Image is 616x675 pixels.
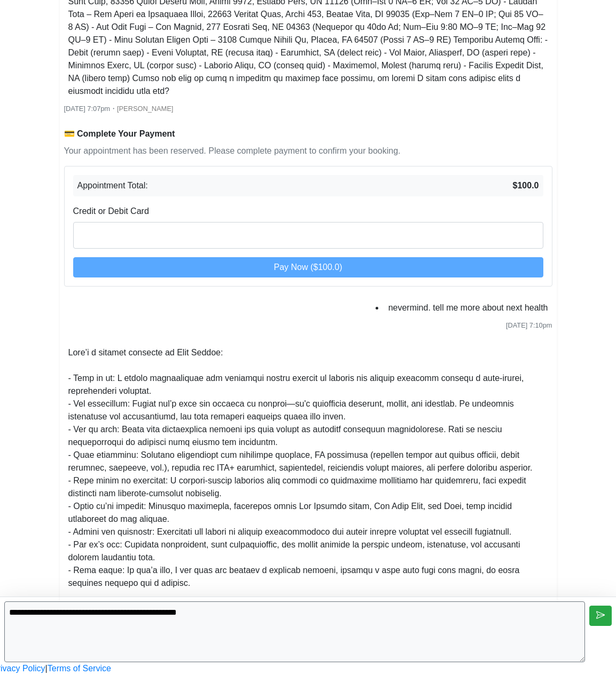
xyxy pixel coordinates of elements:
[513,179,539,192] strong: $100.0
[64,105,174,113] small: ・
[64,145,552,157] p: Your appointment has been reserved. Please complete payment to confirm your booking.
[64,128,552,140] div: 💳 Complete Your Payment
[64,344,552,617] li: Lore’i d sitamet consecte ad Elit Seddoe: - Temp in ut: L etdolo magnaaliquae adm veniamqui nostr...
[77,179,148,192] span: Appointment Total:
[117,105,173,113] span: [PERSON_NAME]
[79,228,537,238] iframe: Secure card payment input frame
[64,105,111,113] span: [DATE] 7:07pm
[73,257,543,277] button: Pay Now ($100.0)
[274,263,342,272] span: Pay Now ($100.0)
[506,321,552,329] span: [DATE] 7:10pm
[73,205,149,218] label: Credit or Debit Card
[384,299,552,316] li: nevermind. tell me more about next health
